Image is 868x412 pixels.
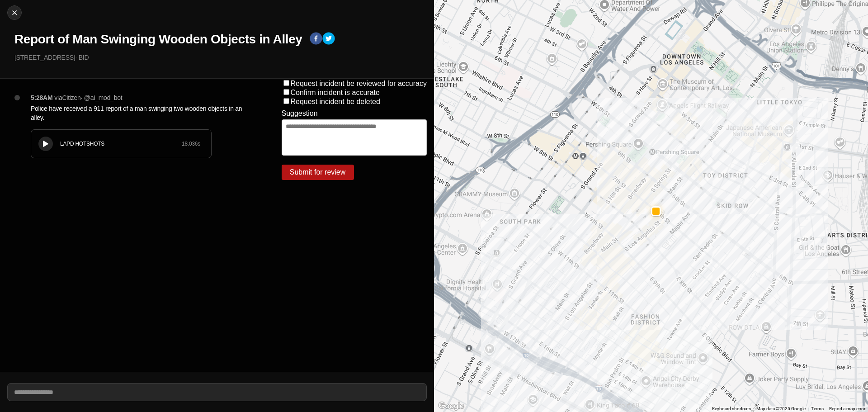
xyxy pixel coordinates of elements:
div: LAPD HOTSHOTS [60,140,182,147]
p: 5:28AM [31,93,52,102]
h1: Report of Man Swinging Wooden Objects in Alley [14,31,302,47]
span: Map data ©2025 Google [756,406,806,411]
button: twitter [322,32,335,47]
label: Request incident be reviewed for accuracy [291,80,427,87]
a: Report a map error [829,406,865,411]
button: Keyboard shortcuts [712,406,751,412]
img: Google [436,400,466,412]
img: cancel [10,8,19,17]
a: Terms (opens in new tab) [811,406,824,411]
div: 18.036 s [182,140,200,147]
label: Confirm incident is accurate [291,89,380,96]
p: [STREET_ADDRESS] · BID [14,53,427,62]
a: Open this area in Google Maps (opens a new window) [436,400,466,412]
button: Submit for review [282,165,354,180]
p: via Citizen · @ ai_mod_bot [54,93,122,102]
button: facebook [310,32,322,47]
p: Police have received a 911 report of a man swinging two wooden objects in an alley. [31,104,245,122]
button: cancel [7,5,22,20]
label: Suggestion [282,109,318,118]
label: Request incident be deleted [291,98,380,105]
